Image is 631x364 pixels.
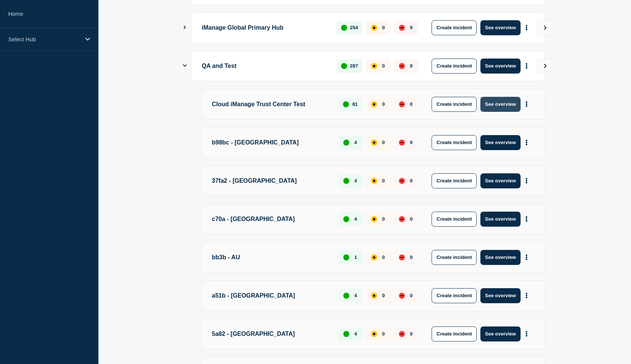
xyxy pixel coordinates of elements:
p: 0 [382,293,385,298]
button: More actions [522,59,531,73]
button: More actions [522,174,531,188]
p: 0 [410,331,412,337]
button: Show Connected Hubs [183,25,187,30]
div: up [341,63,347,69]
p: 0 [410,101,412,107]
div: affected [371,101,377,107]
div: affected [371,178,377,184]
p: 0 [382,254,385,260]
p: 0 [410,140,412,145]
p: Select Hub [8,36,80,42]
button: Create incident [432,20,477,35]
p: 0 [382,101,385,107]
button: Create incident [432,250,477,265]
button: See overview [480,20,520,35]
div: up [343,178,349,184]
button: See overview [480,135,520,150]
button: See overview [480,326,520,341]
p: 4 [354,331,357,337]
p: 4 [354,178,357,184]
p: 287 [350,63,358,69]
button: See overview [480,212,520,227]
p: 0 [382,178,385,184]
div: up [343,331,349,337]
button: View [537,20,552,35]
div: affected [371,254,377,260]
p: 0 [382,331,385,337]
div: down [399,25,405,31]
div: down [399,293,405,299]
div: up [343,293,349,299]
button: Show Connected Hubs [183,63,187,69]
p: bb3b - AU [212,250,330,265]
div: down [399,101,405,107]
p: 254 [350,25,358,30]
div: up [343,101,349,107]
button: Create incident [432,97,477,112]
p: a51b - [GEOGRAPHIC_DATA] [212,288,330,303]
p: c70a - [GEOGRAPHIC_DATA] [212,212,330,227]
div: affected [371,63,377,69]
button: Create incident [432,135,477,150]
p: iManage Global Primary Hub [202,20,328,35]
button: Create incident [432,288,477,303]
button: More actions [522,250,531,264]
p: 81 [352,101,358,107]
p: 5a82 - [GEOGRAPHIC_DATA] [212,326,330,341]
button: View [537,59,552,74]
button: More actions [522,327,531,341]
button: See overview [480,250,520,265]
div: affected [371,25,377,31]
p: 0 [410,254,412,260]
p: 0 [382,25,385,30]
button: See overview [480,59,520,74]
button: More actions [522,97,531,111]
div: up [343,216,349,222]
div: down [399,254,405,260]
p: 4 [354,293,357,298]
div: up [341,25,347,31]
p: 4 [354,216,357,222]
button: More actions [522,135,531,149]
button: Create incident [432,59,477,74]
button: Create incident [432,173,477,188]
div: down [399,63,405,69]
p: 0 [382,140,385,145]
button: More actions [522,21,531,35]
button: More actions [522,289,531,302]
p: 1 [354,254,357,260]
div: down [399,216,405,222]
p: b98bc - [GEOGRAPHIC_DATA] [212,135,330,150]
button: Create incident [432,212,477,227]
div: affected [371,140,377,146]
p: 0 [410,293,412,298]
p: Cloud iManage Trust Center Test [212,97,330,112]
div: affected [371,293,377,299]
div: down [399,140,405,146]
div: affected [371,216,377,222]
button: More actions [522,212,531,226]
button: See overview [480,173,520,188]
div: down [399,178,405,184]
button: See overview [480,288,520,303]
div: up [343,140,349,146]
p: 0 [382,216,385,222]
div: affected [371,331,377,337]
p: 0 [382,63,385,69]
button: See overview [480,97,520,112]
div: up [343,254,349,260]
p: 37fa2 - [GEOGRAPHIC_DATA] [212,173,330,188]
p: 0 [410,178,412,184]
p: 4 [354,140,357,145]
p: 0 [410,25,412,30]
p: QA and Test [202,59,328,74]
p: 0 [410,63,412,69]
div: down [399,331,405,337]
p: 0 [410,216,412,222]
button: Create incident [432,326,477,341]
